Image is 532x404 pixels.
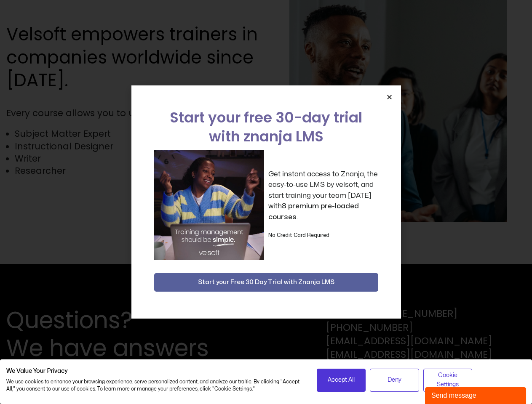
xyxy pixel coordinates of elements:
[423,369,473,392] button: Adjust cookie preferences
[370,369,419,392] button: Deny all cookies
[425,385,528,404] iframe: chat widget
[429,371,467,390] span: Cookie Settings
[154,108,378,146] h2: Start your free 30-day trial with znanja LMS
[386,94,393,100] a: Close
[328,375,355,385] span: Accept All
[154,150,264,260] img: a woman sitting at her laptop dancing
[268,169,378,223] p: Get instant access to Znanja, the easy-to-use LMS by velsoft, and start training your team [DATE]...
[6,378,304,393] p: We use cookies to enhance your browsing experience, serve personalized content, and analyze our t...
[154,273,378,292] button: Start your Free 30 Day Trial with Znanja LMS
[317,369,366,392] button: Accept all cookies
[6,367,304,375] h2: We Value Your Privacy
[388,375,401,385] span: Deny
[268,233,329,238] strong: No Credit Card Required
[198,277,334,287] span: Start your Free 30 Day Trial with Znanja LMS
[268,202,359,221] strong: 8 premium pre-loaded courses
